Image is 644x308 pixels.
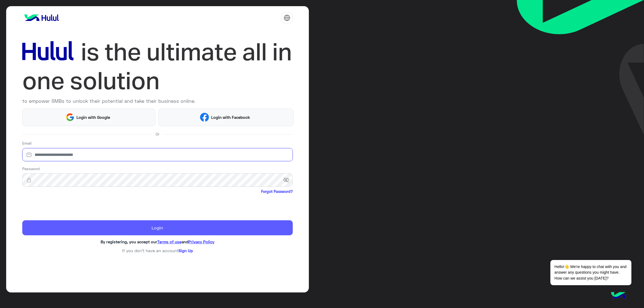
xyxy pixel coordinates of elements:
img: Facebook [200,113,209,122]
img: logo [22,12,61,23]
a: Forgot Password? [261,189,293,194]
button: Login [22,220,293,235]
label: Email [22,140,31,146]
span: Hello!👋 We're happy to chat with you and answer any questions you might have. How can we assist y... [550,260,631,285]
span: and [181,239,188,244]
span: By registering, you accept our [101,239,157,244]
img: hulul-logo.png [609,287,628,305]
button: Login with Google [22,109,156,126]
a: Privacy Policy [188,239,214,244]
img: lock [22,177,36,183]
img: Google [65,113,75,122]
iframe: reCAPTCHA [22,195,104,216]
span: Login with Facebook [209,114,252,120]
h6: If you don’t have an account [22,248,293,253]
span: Login with Google [75,114,112,120]
label: Password [22,166,40,171]
img: hululLoginTitle_EN.svg [22,38,293,96]
span: visibility_off [283,175,293,185]
p: to empower SMBs to unlock their potential and take their business online. [22,97,293,105]
a: Terms of use [157,239,181,244]
button: Login with Facebook [158,109,294,126]
img: email [22,152,36,157]
span: Or [156,131,159,137]
img: tab [284,14,290,21]
a: Sign Up [178,248,193,253]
